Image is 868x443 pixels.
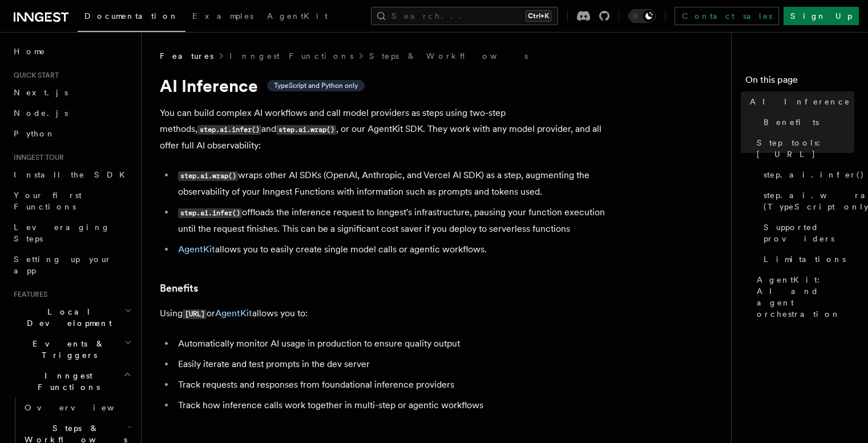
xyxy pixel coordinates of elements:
li: allows you to easily create single model calls or agentic workflows. [175,241,616,257]
span: Inngest Functions [9,370,123,393]
li: offloads the inference request to Inngest's infrastructure, pausing your function execution until... [175,204,616,237]
a: step.ai.infer() [759,164,854,185]
code: step.ai.infer() [178,208,242,218]
code: [URL] [183,309,207,319]
span: Quick start [9,71,59,80]
a: Steps & Workflows [369,50,528,62]
a: AgentKit [178,244,215,255]
span: Supported providers [764,221,854,244]
a: Benefits [160,280,198,296]
span: Setting up your app [14,255,112,275]
a: Leveraging Steps [9,217,134,249]
span: Home [14,46,46,57]
a: Examples [185,3,260,31]
span: Features [160,50,213,62]
p: You can build complex AI workflows and call model providers as steps using two-step methods, and ... [160,105,616,154]
span: Node.js [14,108,68,118]
a: Home [9,41,134,62]
a: AI Inference [745,91,854,112]
p: Using or allows you to: [160,305,616,322]
h1: AI Inference [160,75,616,96]
span: AgentKit: AI and agent orchestration [757,274,854,320]
li: Track requests and responses from foundational inference providers [175,377,616,393]
button: Search...Ctrl+K [371,7,558,25]
a: Step tools: [URL] [752,132,854,164]
h4: On this page [745,73,854,91]
li: Automatically monitor AI usage in production to ensure quality output [175,336,616,352]
span: step.ai.infer() [764,169,865,180]
span: Step tools: [URL] [757,137,854,160]
kbd: Ctrl+K [526,10,551,22]
code: step.ai.infer() [197,125,261,135]
span: AI Inference [750,96,850,107]
span: AgentKit [267,11,328,21]
a: Limitations [759,249,854,269]
a: Supported providers [759,217,854,249]
a: Inngest Functions [229,50,353,62]
button: Events & Triggers [9,333,134,365]
a: Your first Functions [9,185,134,217]
code: step.ai.wrap() [178,171,238,181]
a: Sign Up [784,7,859,25]
span: Install the SDK [14,170,132,179]
a: Benefits [759,112,854,132]
a: AgentKit: AI and agent orchestration [752,269,854,324]
button: Inngest Functions [9,365,134,397]
span: Leveraging Steps [14,223,110,243]
span: TypeScript and Python only [274,81,358,90]
span: Overview [25,403,142,412]
li: Easily iterate and test prompts in the dev server [175,356,616,372]
a: Contact sales [675,7,779,25]
a: Setting up your app [9,249,134,281]
a: Overview [20,397,134,418]
button: Toggle dark mode [628,9,656,23]
span: Benefits [764,116,819,128]
span: Examples [192,11,253,21]
span: Documentation [84,11,179,21]
span: Python [14,129,55,138]
a: Next.js [9,82,134,103]
span: Your first Functions [14,191,82,211]
a: step.ai.wrap() (TypeScript only) [759,185,854,217]
span: Inngest tour [9,153,64,162]
code: step.ai.wrap() [276,125,336,135]
a: AgentKit [215,308,252,319]
span: Features [9,290,47,299]
a: Python [9,123,134,144]
span: Limitations [764,253,846,265]
a: AgentKit [260,3,334,31]
li: wraps other AI SDKs (OpenAI, Anthropic, and Vercel AI SDK) as a step, augmenting the observabilit... [175,167,616,200]
a: Node.js [9,103,134,123]
a: Documentation [78,3,185,32]
span: Events & Triggers [9,338,124,361]
span: Local Development [9,306,124,329]
span: Next.js [14,88,68,97]
button: Local Development [9,301,134,333]
li: Track how inference calls work together in multi-step or agentic workflows [175,397,616,413]
a: Install the SDK [9,164,134,185]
